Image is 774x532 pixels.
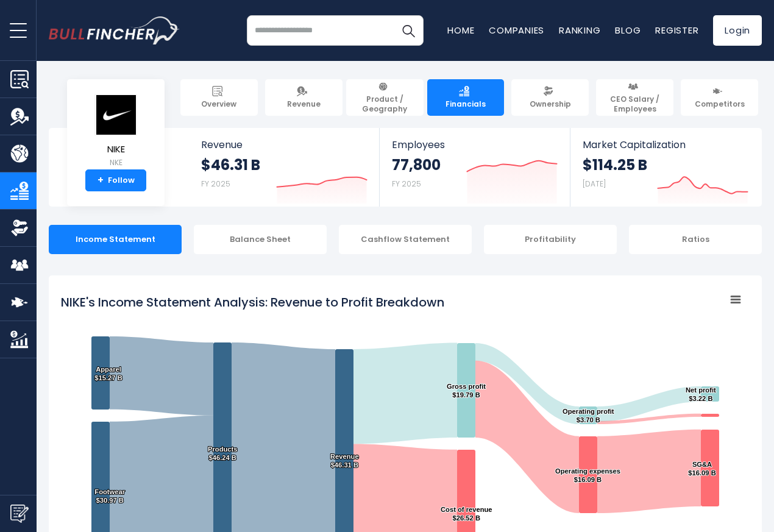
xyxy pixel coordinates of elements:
small: FY 2025 [392,179,421,189]
text: Footwear $30.97 B [94,488,125,504]
span: Revenue [287,99,321,109]
a: Revenue $46.31 B FY 2025 [189,128,380,207]
span: Financials [446,99,486,109]
text: SG&A $16.09 B [688,461,715,477]
a: Go to homepage [49,16,180,44]
strong: 77,800 [392,155,441,174]
text: Net profit $3.22 B [686,386,716,402]
span: Revenue [201,139,367,151]
a: Companies [489,24,544,37]
a: Ownership [511,79,589,116]
span: Market Capitalization [583,139,748,151]
span: Overview [201,99,236,109]
div: Ratios [629,225,762,254]
a: Home [447,24,474,37]
a: Register [655,24,698,37]
a: Market Capitalization $114.25 B [DATE] [570,128,761,207]
div: Cashflow Statement [339,225,472,254]
text: Cost of revenue $26.52 B [441,506,492,522]
a: Ranking [559,24,600,37]
a: Revenue [265,79,343,116]
a: Employees 77,800 FY 2025 [380,128,569,207]
span: Competitors [695,99,745,109]
a: Overview [180,79,258,116]
a: Product / Geography [346,79,424,116]
div: Income Statement [49,225,182,254]
small: [DATE] [583,179,606,189]
a: Blog [615,24,641,37]
a: Competitors [681,79,758,116]
text: Apparel $15.27 B [94,366,122,381]
text: Operating expenses $16.09 B [555,467,620,483]
span: Employees [392,139,557,151]
img: Ownership [10,219,29,237]
a: NIKE NKE [94,94,138,170]
text: Products $46.24 B [208,445,238,461]
a: Login [713,15,762,46]
img: bullfincher logo [49,16,180,44]
div: Profitability [484,225,617,254]
tspan: NIKE's Income Statement Analysis: Revenue to Profit Breakdown [61,294,444,311]
a: Financials [427,79,505,116]
div: Balance Sheet [194,225,327,254]
small: FY 2025 [201,179,230,189]
strong: + [98,175,104,186]
small: NKE [94,157,137,168]
a: CEO Salary / Employees [596,79,673,116]
text: Operating profit $3.70 B [563,408,614,424]
span: Product / Geography [352,94,418,113]
span: CEO Salary / Employees [602,94,668,113]
span: NIKE [94,144,137,155]
a: +Follow [85,169,146,191]
text: Gross profit $19.79 B [447,383,486,399]
strong: $46.31 B [201,155,260,174]
text: Revenue $46.31 B [330,453,359,469]
button: Search [393,15,424,46]
span: Ownership [530,99,571,109]
strong: $114.25 B [583,155,647,174]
